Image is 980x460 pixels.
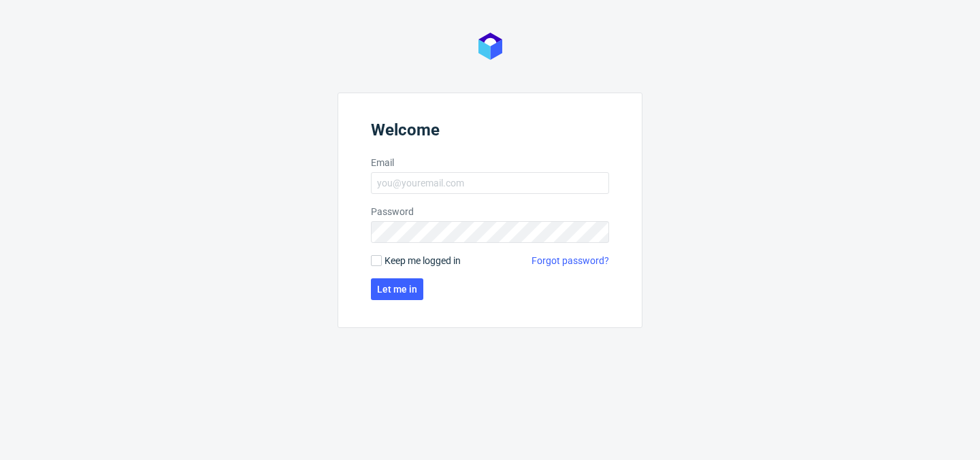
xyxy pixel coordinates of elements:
[371,205,609,218] label: Password
[371,172,609,194] input: you@youremail.com
[371,120,609,145] header: Welcome
[371,156,609,169] label: Email
[377,284,417,294] span: Let me in
[385,254,461,267] span: Keep me logged in
[371,278,423,300] button: Let me in
[532,254,609,267] a: Forgot password?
